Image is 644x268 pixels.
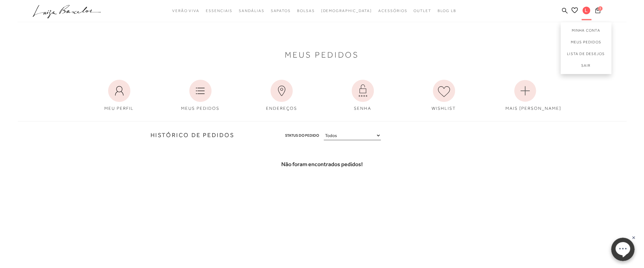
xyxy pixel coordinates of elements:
[285,52,359,58] span: Meus Pedidos
[338,77,387,115] a: SENHA
[239,5,264,17] a: categoryNavScreenReaderText
[172,5,199,17] a: categoryNavScreenReaderText
[206,9,232,13] span: Essenciais
[206,5,232,17] a: categoryNavScreenReaderText
[580,6,593,16] button: L
[438,9,456,13] span: BLOG LB
[181,106,219,111] span: MEUS PEDIDOS
[176,77,225,115] a: MEUS PEDIDOS
[420,77,468,115] a: WISHLIST
[593,7,602,16] button: 3
[561,48,611,60] a: Lista de desejos
[281,161,363,167] span: Não foram encontrados pedidos!
[257,77,306,115] a: ENDEREÇOS
[598,6,602,11] span: 3
[23,131,235,140] h3: Histórico de Pedidos
[501,77,550,115] a: MAIS [PERSON_NAME]
[172,9,199,13] span: Verão Viva
[582,7,590,14] span: L
[432,106,456,111] span: WISHLIST
[321,9,372,13] span: [DEMOGRAPHIC_DATA]
[95,77,144,115] a: MEU PERFIL
[378,5,407,17] a: categoryNavScreenReaderText
[413,9,431,13] span: Outlet
[285,132,319,139] span: Status do Pedido
[266,106,297,111] span: ENDEREÇOS
[561,60,611,74] a: Sair
[270,9,290,13] span: Sapatos
[378,9,407,13] span: Acessórios
[438,5,456,17] a: BLOG LB
[561,22,611,36] a: Minha Conta
[354,106,371,111] span: SENHA
[413,5,431,17] a: categoryNavScreenReaderText
[561,36,611,48] a: Meus Pedidos
[297,5,315,17] a: categoryNavScreenReaderText
[239,9,264,13] span: Sandálias
[104,106,134,111] span: MEU PERFIL
[505,106,561,111] span: MAIS [PERSON_NAME]
[270,5,290,17] a: categoryNavScreenReaderText
[297,9,315,13] span: Bolsas
[321,5,372,17] a: noSubCategoriesText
